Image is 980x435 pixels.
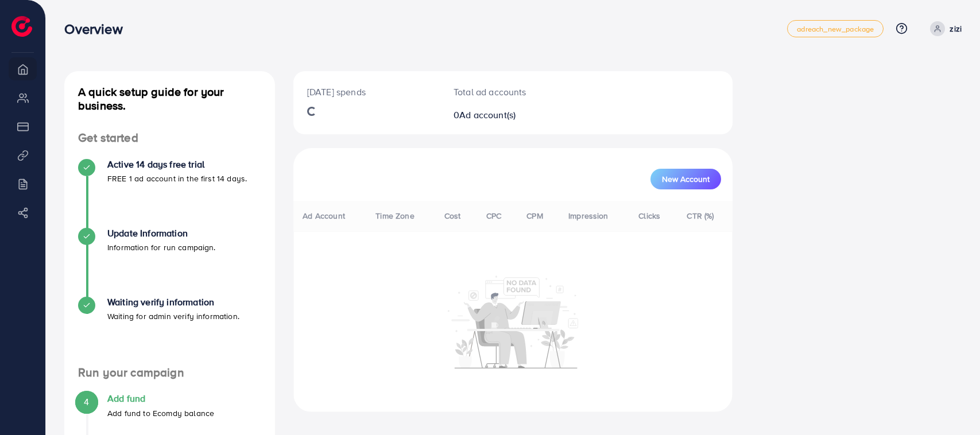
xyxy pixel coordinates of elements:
[84,395,89,409] span: 4
[64,131,275,145] h4: Get started
[662,175,710,183] span: New Account
[107,228,216,239] h4: Update Information
[64,85,275,112] h4: A quick setup guide for your business.
[787,20,884,37] a: adreach_new_package
[454,85,536,99] p: Total ad accounts
[107,406,214,420] p: Add fund to Ecomdy balance
[64,21,131,37] h3: Overview
[64,366,275,380] h4: Run your campaign
[107,159,247,170] h4: Active 14 days free trial
[107,172,247,185] p: FREE 1 ad account in the first 14 days.
[650,169,721,189] button: New Account
[11,16,32,37] img: logo
[454,110,536,121] h2: 0
[64,297,275,366] li: Waiting verify information
[459,108,516,121] span: Ad account(s)
[107,393,214,404] h4: Add fund
[925,21,962,36] a: zizi
[797,25,874,33] span: adreach_new_package
[950,22,962,36] p: zizi
[64,159,275,228] li: Active 14 days free trial
[107,240,216,254] p: Information for run campaign.
[107,309,239,323] p: Waiting for admin verify information.
[64,228,275,297] li: Update Information
[107,297,239,308] h4: Waiting verify information
[307,85,426,99] p: [DATE] spends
